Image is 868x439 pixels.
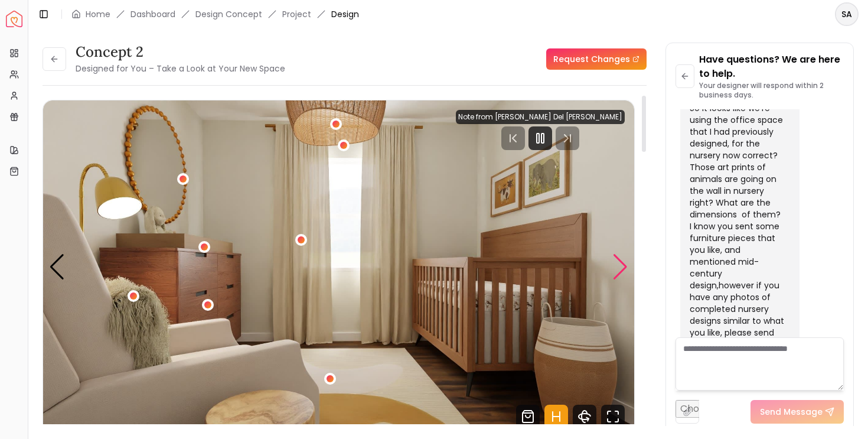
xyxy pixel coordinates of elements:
[331,8,359,20] span: Design
[76,43,285,61] h3: concept 2
[544,405,568,428] svg: Hotspots Toggle
[282,8,311,20] a: Project
[516,405,540,428] svg: Shop Products from this design
[6,11,22,27] img: Spacejoy Logo
[533,131,547,145] svg: Pause
[836,4,857,25] span: SA
[699,81,844,100] p: Your designer will respond within 2 business days.
[49,254,65,280] div: Previous slide
[43,100,634,433] img: Design Render 2
[76,63,285,74] small: Designed for You – Take a Look at Your New Space
[699,53,844,81] p: Have questions? We are here to help.
[612,254,628,280] div: Next slide
[601,405,625,428] svg: Fullscreen
[6,11,22,27] a: Spacejoy
[43,100,634,433] div: 2 / 5
[546,48,647,70] a: Request Changes
[195,8,262,20] li: Design Concept
[573,405,596,428] svg: 360 View
[835,2,859,26] button: SA
[690,55,788,350] div: Hi [PERSON_NAME], Looking forward to starting another project with you! So it looks like we're us...
[130,8,175,20] a: Dashboard
[43,100,634,433] div: Carousel
[71,8,359,20] nav: breadcrumb
[86,8,110,20] a: Home
[456,110,625,124] div: Note from [PERSON_NAME] Del [PERSON_NAME]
